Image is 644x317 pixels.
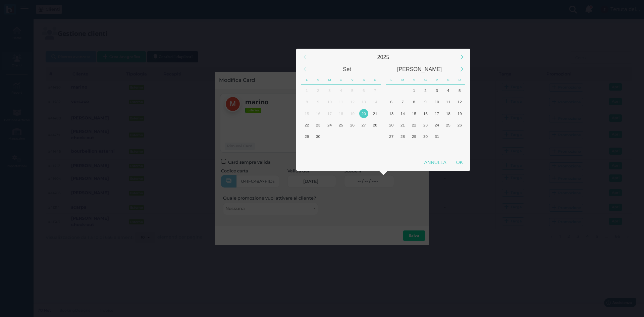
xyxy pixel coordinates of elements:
[348,86,357,95] div: 5
[324,96,335,108] div: Mercoledì, Settembre 10
[301,108,313,119] div: Lunedì, Settembre 15
[387,109,396,118] div: 13
[371,86,380,95] div: 7
[420,131,431,142] div: Giovedì, Ottobre 30
[431,119,442,130] div: Venerdì, Ottobre 24
[432,97,441,106] div: 10
[324,108,335,119] div: Mercoledì, Settembre 17
[302,109,311,118] div: 15
[397,96,409,108] div: Martedì, Ottobre 7
[386,108,397,119] div: Lunedì, Ottobre 13
[347,75,358,85] div: Venerdì
[298,50,312,64] div: Previous Year
[20,5,44,10] span: Assistenza
[397,142,409,154] div: Martedì, Novembre 4
[359,109,368,118] div: 20
[444,109,453,118] div: 18
[313,96,324,108] div: Martedì, Settembre 9
[397,85,409,96] div: Martedì, Settembre 30
[421,120,430,129] div: 23
[454,119,465,130] div: Domenica, Ottobre 26
[369,108,381,119] div: Domenica, Settembre 21
[369,131,381,142] div: Domenica, Ottobre 5
[421,86,430,95] div: 2
[431,85,442,96] div: Venerdì, Ottobre 3
[302,86,311,95] div: 1
[369,96,381,108] div: Domenica, Settembre 14
[302,120,311,129] div: 22
[387,120,396,129] div: 20
[313,75,324,85] div: Martedì
[335,75,347,85] div: Giovedì
[410,97,419,106] div: 8
[325,97,334,106] div: 10
[358,131,369,142] div: Sabato, Ottobre 4
[454,75,465,85] div: Domenica
[421,109,430,118] div: 16
[325,120,334,129] div: 24
[431,108,442,119] div: Venerdì, Ottobre 17
[348,97,357,106] div: 12
[420,142,431,154] div: Giovedì, Novembre 6
[301,142,313,154] div: Lunedì, Ottobre 6
[420,96,431,108] div: Giovedì, Ottobre 9
[336,97,345,106] div: 11
[314,132,323,141] div: 30
[444,97,453,106] div: 11
[454,131,465,142] div: Domenica, Novembre 2
[386,142,397,154] div: Lunedì, Novembre 3
[324,85,335,96] div: Mercoledì, Settembre 3
[346,131,358,142] div: Venerdì, Ottobre 3
[419,156,451,168] div: Annulla
[410,86,419,95] div: 1
[324,119,335,130] div: Mercoledì, Settembre 24
[432,86,441,95] div: 3
[335,108,347,119] div: Giovedì, Settembre 18
[301,75,313,85] div: Lunedì
[335,131,347,142] div: Giovedì, Ottobre 2
[454,62,469,76] div: Next Month
[442,85,454,96] div: Sabato, Ottobre 4
[432,120,441,129] div: 24
[336,86,345,95] div: 4
[335,142,347,154] div: Giovedì, Ottobre 9
[371,109,380,118] div: 21
[335,96,347,108] div: Giovedì, Settembre 11
[301,119,313,130] div: Lunedì, Settembre 22
[431,96,442,108] div: Venerdì, Ottobre 10
[398,97,407,106] div: 7
[409,108,420,119] div: Mercoledì, Ottobre 15
[410,132,419,141] div: 29
[346,85,358,96] div: Venerdì, Settembre 5
[420,75,431,85] div: Giovedì
[397,108,409,119] div: Martedì, Ottobre 14
[431,142,442,154] div: Venerdì, Novembre 7
[442,131,454,142] div: Sabato, Novembre 1
[313,108,324,119] div: Martedì, Settembre 16
[302,97,311,106] div: 8
[398,120,407,129] div: 21
[358,108,369,119] div: Oggi, Sabato, Settembre 20
[431,75,443,85] div: Venerdì
[420,85,431,96] div: Giovedì, Ottobre 2
[335,119,347,130] div: Giovedì, Settembre 25
[314,86,323,95] div: 2
[336,120,345,129] div: 25
[442,119,454,130] div: Sabato, Ottobre 25
[346,108,358,119] div: Venerdì, Settembre 19
[387,132,396,141] div: 27
[386,131,397,142] div: Lunedì, Ottobre 27
[421,132,430,141] div: 30
[397,75,409,85] div: Martedì
[454,50,469,64] div: Next Year
[371,120,380,129] div: 28
[454,142,465,154] div: Domenica, Novembre 9
[346,96,358,108] div: Venerdì, Settembre 12
[358,75,369,85] div: Sabato
[371,97,380,106] div: 14
[301,85,313,96] div: Lunedì, Settembre 1
[369,75,381,85] div: Domenica
[410,109,419,118] div: 15
[358,119,369,130] div: Sabato, Settembre 27
[324,131,335,142] div: Mercoledì, Ottobre 1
